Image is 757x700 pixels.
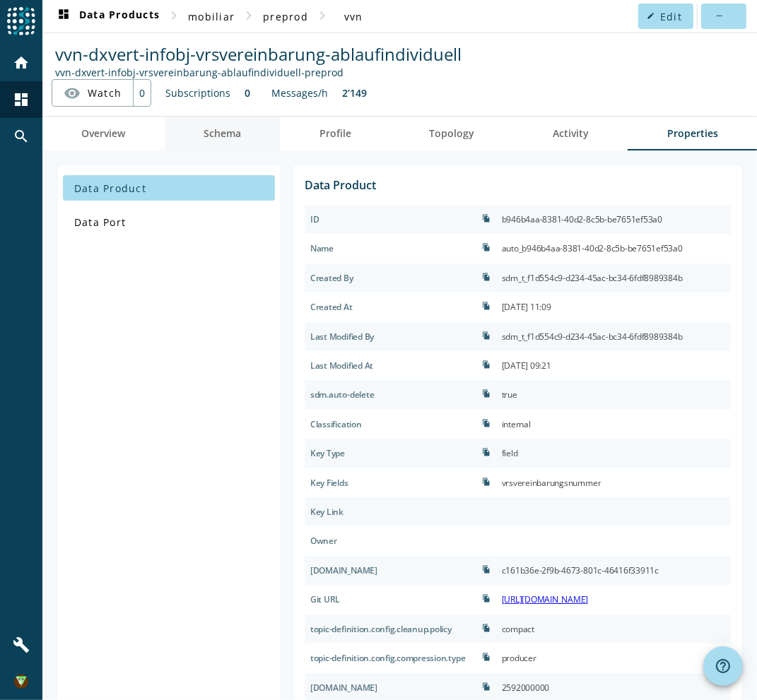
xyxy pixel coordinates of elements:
[482,653,491,661] i: file_copy
[502,239,683,257] div: auto_b946b4aa-8381-40d2-8c5b-be7651ef53a0
[667,129,718,138] span: Properties
[502,562,659,579] div: c161b36e-2f9b-4673-801c-46416f33911c
[502,649,536,667] div: producer
[13,636,30,653] mat-icon: build
[88,81,122,105] span: Watch
[264,79,335,107] div: Messages/h
[49,4,165,29] button: Data Products
[305,292,476,321] div: sdm.created.at
[204,129,241,138] span: Schema
[13,54,30,71] mat-icon: home
[502,210,662,228] div: b946b4aa-8381-40d2-8c5b-be7651ef53a0
[188,10,235,23] span: mobiliar
[335,79,374,107] div: 2’149
[55,42,462,66] span: vvn-dxvert-infobj-vrsvereinbarung-ablaufindividuell
[55,8,160,25] span: Data Products
[482,594,491,603] i: file_copy
[305,468,476,497] div: sdm.custom.key_fields
[7,7,35,35] img: spoud-logo.svg
[502,298,551,316] div: [DATE] 11:09
[331,4,376,29] button: vvn
[81,129,125,138] span: Overview
[344,10,363,23] span: vvn
[305,410,476,439] div: sdm.custom.classification
[63,175,275,201] button: Data Product
[715,658,732,675] mat-icon: help_outline
[638,4,693,29] button: Edit
[305,205,476,234] div: sdm.id
[263,10,308,23] span: preprod
[482,477,491,486] i: file_copy
[502,269,683,287] div: sdm_t_f1d554c9-d234-45ac-bc34-6fdf8989384b
[305,585,476,614] div: spoud.git.url
[482,214,491,223] i: file_copy
[482,419,491,427] i: file_copy
[482,565,491,574] i: file_copy
[305,234,476,263] div: sdm.name
[502,679,550,696] div: 2592000000
[502,386,517,403] div: true
[502,620,534,638] div: compact
[14,675,28,689] img: 11564d625e1ef81f76cd95267eaef640
[502,357,551,374] div: [DATE] 09:21
[257,4,314,29] button: preprod
[482,243,491,251] i: file_copy
[482,302,491,310] i: file_copy
[182,4,240,29] button: mobiliar
[482,624,491,632] i: file_copy
[305,643,476,672] div: topic-definition.config.compression.type
[482,360,491,369] i: file_copy
[158,79,237,107] div: Subscriptions
[237,79,257,107] div: 0
[13,128,30,145] mat-icon: search
[482,273,491,281] i: file_copy
[305,526,476,555] div: sdm.data.user.email
[165,7,182,24] mat-icon: chevron_right
[55,66,462,79] div: Kafka Topic: vvn-dxvert-infobj-vrsvereinbarung-ablaufindividuell-preprod
[553,129,589,138] span: Activity
[482,682,491,691] i: file_copy
[314,7,331,24] mat-icon: chevron_right
[305,497,476,526] div: sdm.custom.key_link
[502,415,531,433] div: internal
[52,81,133,106] button: Watch
[305,263,476,292] div: sdm.created.by
[660,10,682,23] span: Edit
[305,177,376,194] div: Data Product
[715,12,723,20] mat-icon: more_horiz
[64,85,81,102] mat-icon: visibility
[482,389,491,398] i: file_copy
[305,615,476,643] div: topic-definition.config.cleanup.policy
[63,209,275,235] button: Data Port
[13,91,30,108] mat-icon: dashboard
[74,182,146,195] span: Data Product
[305,380,476,409] div: sdm.auto-delete
[74,215,126,229] span: Data Port
[429,129,474,138] span: Topology
[133,80,151,106] div: 0
[55,8,72,25] mat-icon: dashboard
[305,439,476,468] div: sdm.custom.key
[647,12,655,20] mat-icon: edit
[502,328,683,345] div: sdm_t_f1d554c9-d234-45ac-bc34-6fdf8989384b
[502,474,602,492] div: vrsvereinbarungsnummer
[502,593,589,605] a: [URL][DOMAIN_NAME]
[482,331,491,340] i: file_copy
[305,322,476,351] div: sdm.modified.by
[319,129,351,138] span: Profile
[305,351,476,380] div: sdm.modified.at
[502,444,518,462] div: field
[482,448,491,456] i: file_copy
[240,7,257,24] mat-icon: chevron_right
[305,556,476,585] div: sdm.owner.id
